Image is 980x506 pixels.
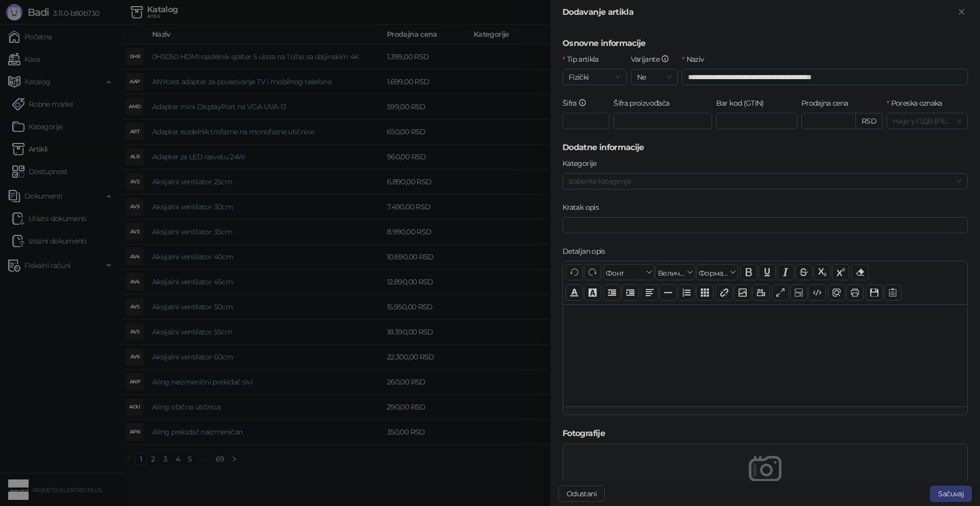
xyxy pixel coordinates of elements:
button: Извлачење [603,284,621,301]
label: Kategorije [562,158,603,169]
label: Kratak opis [562,202,605,213]
button: Табела [696,284,714,301]
button: Увлачење [622,284,639,301]
button: Sačuvaj [930,486,972,502]
label: Prodajna cena [801,98,854,109]
input: Bar kod (GTIN) [716,113,797,129]
button: Боја позадине [584,284,601,301]
label: Tip artikla [562,54,605,65]
button: Zatvori [955,6,968,18]
button: Прикажи блокове [790,284,807,301]
button: Веза [716,284,733,301]
button: Експонент [832,264,849,280]
button: Прецртано [795,264,813,280]
button: Видео [752,284,770,301]
div: Dodavanje artikla [562,6,955,18]
h5: Dodatne informacije [562,141,968,154]
button: Боја текста [566,284,583,301]
label: Bar kod (GTIN) [716,98,770,109]
label: Detaljan opis [562,246,611,257]
button: Понови [584,264,601,280]
button: Искошено [777,264,794,280]
label: Naziv [682,54,710,65]
input: Naziv [682,69,968,85]
button: Приказ кода [808,284,826,301]
button: Формати [696,264,738,280]
label: Poreska oznaka [887,98,948,109]
button: Подебљано [740,264,757,280]
span: Није у ПДВ - [PERSON_NAME] ( 0,00 %) [893,113,962,129]
button: Уклони формат [851,264,869,280]
button: Сачувај [866,284,883,301]
button: Индексирано [814,264,831,280]
button: Величина [655,264,695,280]
span: Ne [637,69,672,85]
h5: Osnovne informacije [562,37,968,50]
button: Приказ преко целог екрана [772,284,789,301]
button: Поравнање [641,284,658,301]
h5: Fotografije [562,427,968,440]
button: Поврати [566,264,583,280]
span: Fizički [569,69,621,85]
button: Подвучено [758,264,776,280]
input: Šifra proizvođača [614,113,712,129]
button: Слика [734,284,751,301]
div: RSD [856,113,883,129]
button: Хоризонтална линија [659,284,677,301]
img: empty [749,452,781,485]
button: Листа [678,284,695,301]
button: Odustani [558,486,605,502]
input: Kratak opis [562,217,968,233]
button: Штампај [846,284,864,301]
button: Шаблон [884,284,901,301]
button: Фонт [603,264,654,280]
label: Varijante [631,54,676,65]
button: Преглед [828,284,845,301]
label: Šifra proizvođača [614,98,676,109]
label: Šifra [562,98,593,109]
